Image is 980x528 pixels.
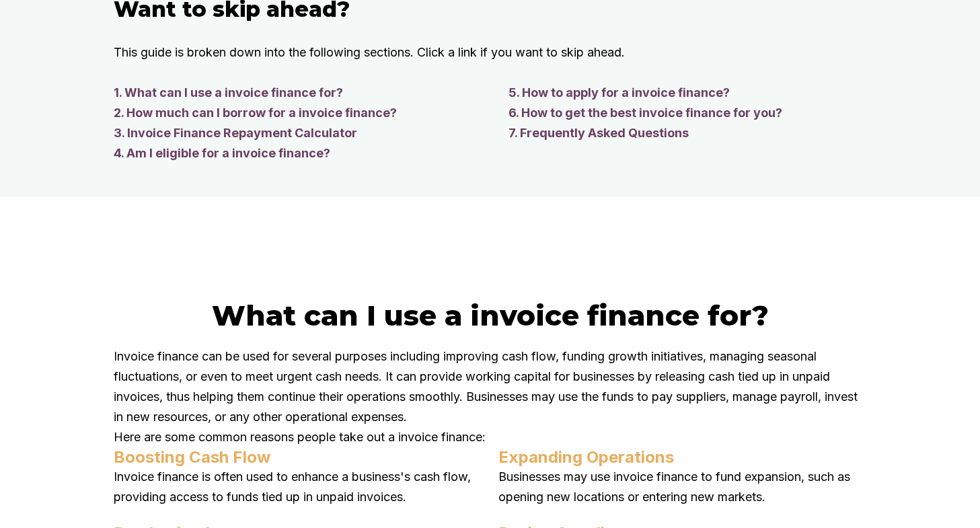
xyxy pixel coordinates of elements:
a: 6. How to get the best invoice finance for you? [508,103,867,123]
p: Businesses may use invoice finance to fund expansion, such as opening new locations or entering n... [498,467,867,507]
p: Invoice finance is often used to enhance a business's cash flow, providing access to funds tied u... [114,467,482,507]
a: 1. What can I use a invoice finance for? [114,83,482,103]
a: 5. How to apply for a invoice finance? [508,83,867,103]
p: Here are some common reasons people take out a invoice finance: [114,427,867,447]
a: 3. Invoice Finance Repayment Calculator [114,123,482,143]
a: 7. Frequently Asked Questions [508,123,867,143]
a: 2. How much can I borrow for a invoice finance? [114,103,482,123]
h4: Boosting Cash Flow [114,447,482,467]
h4: Expanding Operations [498,447,867,467]
a: 4. Am I eligible for a invoice finance? [114,143,482,163]
p: Invoice finance can be used for several purposes including improving cash flow, funding growth in... [114,346,867,427]
h2: What can I use a invoice finance for? [114,298,867,333]
p: This guide is broken down into the following sections. Click a link if you want to skip ahead. [114,42,867,63]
